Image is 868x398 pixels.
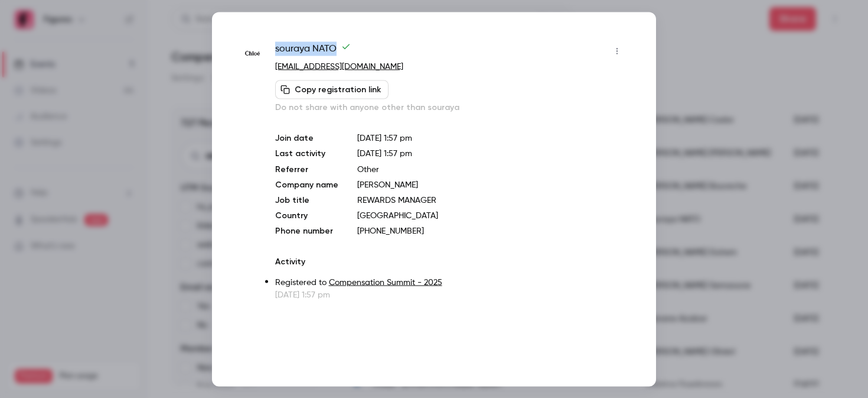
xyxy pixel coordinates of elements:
[275,225,338,237] p: Phone number
[357,194,626,206] p: REWARDS MANAGER
[357,163,626,175] p: Other
[275,276,626,289] p: Registered to
[275,147,338,160] p: Last activity
[357,209,626,221] p: [GEOGRAPHIC_DATA]
[275,101,626,113] p: Do not share with anyone other than souraya
[275,289,626,300] p: [DATE] 1:57 pm
[275,41,351,60] span: souraya NATO
[242,43,263,64] img: chloe.com
[357,179,626,190] p: [PERSON_NAME]
[275,179,338,190] p: Company name
[275,194,338,206] p: Job title
[275,255,626,267] p: Activity
[275,163,338,175] p: Referrer
[357,225,626,237] p: [PHONE_NUMBER]
[357,132,626,144] p: [DATE] 1:57 pm
[275,132,338,144] p: Join date
[329,278,442,286] a: Compensation Summit - 2025
[275,62,403,70] a: [EMAIL_ADDRESS][DOMAIN_NAME]
[357,149,412,157] span: [DATE] 1:57 pm
[275,209,338,221] p: Country
[275,80,389,99] button: Copy registration link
